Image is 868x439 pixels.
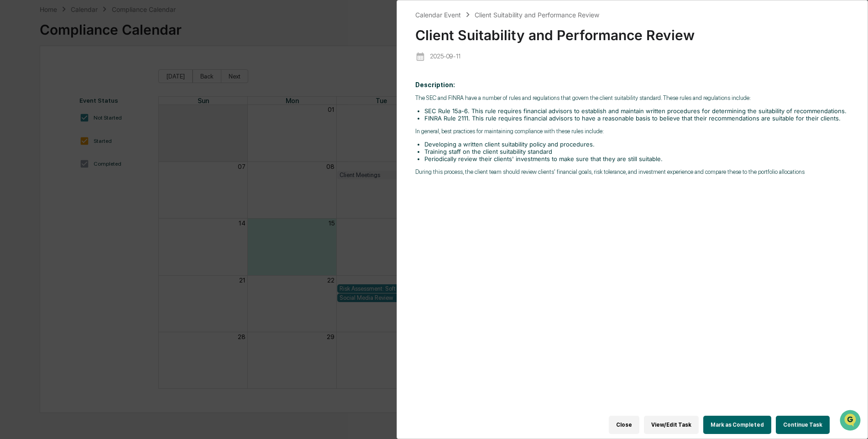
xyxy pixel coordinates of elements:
[9,133,16,141] div: 🔎
[415,168,849,175] p: During this process, the client team should review clients' financial goals, risk tolerance, and ...
[31,70,150,79] div: Start new chat
[9,70,26,86] img: 1746055101610-c473b297-6a78-478c-a979-82029cc54cd1
[155,73,166,84] button: Start new chat
[5,111,63,128] a: 🖐️Preclearance
[424,155,849,162] li: Periodically review their clients' investments to make sure that they are still suitable.
[415,11,461,19] div: Calendar Event
[75,115,113,124] span: Attestations
[609,416,639,434] button: Close
[430,53,460,60] p: 2025-09-11
[475,11,599,19] div: Client Suitability and Performance Review
[415,128,849,135] p: In general, best practices for maintaining compliance with these rules include:
[776,416,830,434] button: Continue Task
[415,20,849,43] div: Client Suitability and Performance Review
[18,115,59,124] span: Preclearance
[415,94,849,101] p: The SEC and FINRA have a number of rules and regulations that govern the client suitability stand...
[18,132,58,141] span: Data Lookup
[839,409,863,434] iframe: Open customer support
[64,154,110,162] a: Powered byPylon
[91,155,110,162] span: Pylon
[415,81,455,89] b: Description:
[66,116,73,123] div: 🗄️
[31,79,115,86] div: We're available if you need us!
[9,116,16,123] div: 🖐️
[703,416,771,434] button: Mark as Completed
[424,141,849,148] li: Developing a written client suitability policy and procedures.
[644,416,699,434] button: View/Edit Task
[63,111,117,128] a: 🗄️Attestations
[9,19,166,34] p: How can we help?
[424,115,849,122] li: FINRA Rule 2111. This rule requires financial advisors to have a reasonable basis to believe that...
[424,148,849,155] li: Training staff on the client suitability standard
[5,129,61,145] a: 🔎Data Lookup
[424,107,849,115] li: SEC Rule 15a-6. This rule requires financial advisors to establish and maintain written procedure...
